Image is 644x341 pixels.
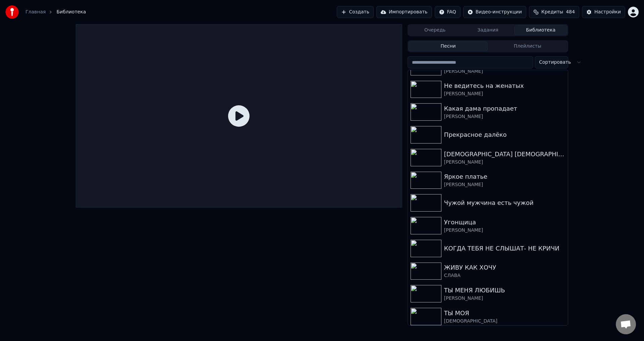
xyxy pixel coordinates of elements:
div: Какая дама пропадает [444,104,565,113]
div: [PERSON_NAME] [444,227,565,234]
div: [PERSON_NAME] [444,68,565,75]
div: Прекрасное далёко [444,130,565,139]
a: Главная [25,9,46,15]
div: ТЫ МОЯ [444,308,565,318]
div: КОГДА ТЕБЯ НЕ СЛЫШАТ- НЕ КРИЧИ [444,244,565,253]
span: 484 [566,9,575,15]
button: Плейлисты [488,42,567,51]
button: Кредиты484 [529,6,579,18]
div: Настройки [594,9,621,15]
div: Чужой мужчина есть чужой [444,198,565,208]
div: Угонщица [444,218,565,227]
div: ЖИВУ КАК ХОЧУ [444,263,565,272]
div: [DEMOGRAPHIC_DATA] [444,318,565,325]
div: [PERSON_NAME] [444,181,565,188]
button: Песни [409,42,488,51]
div: ТЫ МЕНЯ ЛЮБИШЬ [444,286,565,295]
button: Импортировать [376,6,432,18]
nav: breadcrumb [25,9,86,15]
div: [PERSON_NAME] [444,113,565,120]
button: Задания [462,25,515,35]
button: Настройки [582,6,625,18]
div: [DEMOGRAPHIC_DATA] [DEMOGRAPHIC_DATA] [444,150,565,159]
span: Библиотека [56,9,86,15]
button: Очередь [409,25,462,35]
span: Сортировать [539,59,571,66]
div: [PERSON_NAME] [444,91,565,97]
img: youka [5,5,19,19]
span: Кредиты [541,9,563,15]
div: [PERSON_NAME] [444,159,565,166]
div: Яркое платье [444,172,565,181]
button: Видео-инструкции [463,6,526,18]
div: СЛАВА [444,272,565,279]
div: [PERSON_NAME] [444,295,565,302]
button: Библиотека [514,25,567,35]
a: Открытый чат [616,314,636,334]
div: Не ведитесь на женатых [444,81,565,91]
button: FAQ [435,6,461,18]
button: Создать [337,6,374,18]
